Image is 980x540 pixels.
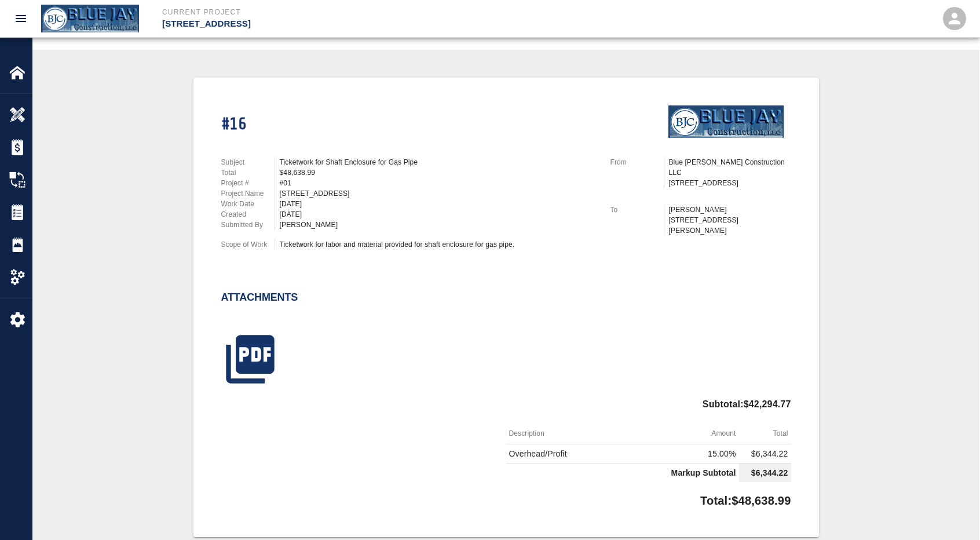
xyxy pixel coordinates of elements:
[280,178,597,188] div: #01
[221,291,298,304] h2: Attachments
[922,484,980,540] iframe: Chat Widget
[739,444,791,464] td: $6,344.22
[669,215,791,236] p: [STREET_ADDRESS][PERSON_NAME]
[221,178,275,188] p: Project #
[280,209,597,220] div: [DATE]
[703,392,791,423] p: Subtotal: $42,294.77
[739,464,791,483] td: $6,344.22
[221,239,275,250] p: Scope of Work
[221,167,275,178] p: Total
[739,423,791,444] th: Total
[280,220,597,230] div: [PERSON_NAME]
[669,205,791,215] p: [PERSON_NAME]
[221,157,275,167] p: Subject
[628,423,738,444] th: Amount
[610,157,664,167] p: From
[221,220,275,230] p: Submitted By
[280,199,597,209] div: [DATE]
[162,17,553,31] p: [STREET_ADDRESS]
[668,105,784,138] img: Blue Jay Construction LLC
[506,444,628,464] td: Overhead/Profit
[280,188,597,199] div: [STREET_ADDRESS]
[221,209,275,220] p: Created
[700,487,791,509] p: Total: $48,638.99
[669,157,791,178] p: Blue [PERSON_NAME] Construction LLC
[669,178,791,188] p: [STREET_ADDRESS]
[221,188,275,199] p: Project Name
[506,464,739,483] td: Markup Subtotal
[628,444,738,464] td: 15.00%
[162,7,553,17] p: Current Project
[280,157,597,167] div: Ticketwork for Shaft Enclosure for Gas Pipe
[41,5,139,32] img: Blue Jay Construction LLC
[506,423,628,444] th: Description
[7,5,35,32] button: open drawer
[221,199,275,209] p: Work Date
[280,239,597,250] div: Ticketwork for labor and material provided for shaft enclosure for gas pipe.
[221,115,247,134] h1: #16
[610,205,664,215] p: To
[280,167,597,178] div: $48,638.99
